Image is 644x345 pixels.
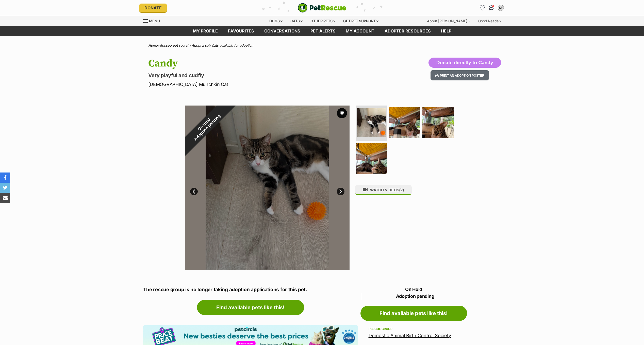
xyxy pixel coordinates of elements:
a: Menu [143,16,163,25]
img: Photo of Candy [389,107,420,138]
div: Get pet support [340,16,382,26]
a: Donate [139,4,167,12]
button: Print an adoption poster [431,70,489,81]
a: PetRescue [298,3,346,13]
button: favourite [337,108,347,118]
a: Adopter resources [379,26,436,36]
a: Prev [190,188,198,195]
ul: Account quick links [478,4,505,12]
a: Domestic Animal Birth Control Society [369,333,451,338]
a: Help [436,26,456,36]
img: chat-41dd97257d64d25036548639549fe6c8038ab92f7586957e7f3b1b290dea8141.svg [489,5,494,10]
img: logo-cat-932fe2b9b8326f06289b0f2fb663e598f794de774fb13d1741a6617ecf9a85b4.svg [298,3,346,13]
div: SF [498,5,503,10]
a: My profile [188,26,223,36]
a: Rescue pet search [160,43,189,47]
div: Cats [287,16,306,26]
a: Favourites [223,26,259,36]
img: Photo of Candy [357,108,386,137]
a: Pet alerts [305,26,341,36]
a: Next [337,188,344,195]
a: Adopt a cat [192,43,209,47]
button: WATCH VIDEOS(2) [355,185,412,195]
a: Find available pets like this! [197,300,304,315]
a: Conversations [488,4,496,12]
a: conversations [259,26,305,36]
img: Photo of Candy [356,143,387,174]
p: Very playful and cudfly [148,72,363,79]
span: (2) [399,188,404,192]
button: My account [497,4,505,12]
a: Favourites [478,4,487,12]
div: Other pets [307,16,339,26]
span: Adoption pending [362,293,467,300]
a: Cats available for adoption [212,43,253,47]
a: My account [341,26,379,36]
div: Rescue group [369,327,459,331]
img: Photo of Candy [422,107,454,138]
div: On Hold [172,92,239,160]
a: Home [148,43,158,47]
div: > > > [136,44,509,47]
a: Find available pets like this! [360,306,467,321]
span: Adoption pending [191,112,223,144]
div: Dogs [266,16,286,26]
button: Donate directly to Candy [428,58,501,68]
p: [DEMOGRAPHIC_DATA] Munchkin Cat [148,81,363,88]
p: The rescue group is no longer taking adoption applications for this pet. [143,286,358,294]
div: Good Reads [475,16,505,26]
h1: Candy [148,58,363,69]
p: On Hold [360,286,467,300]
span: Menu [149,19,160,23]
div: About [PERSON_NAME] [423,16,474,26]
